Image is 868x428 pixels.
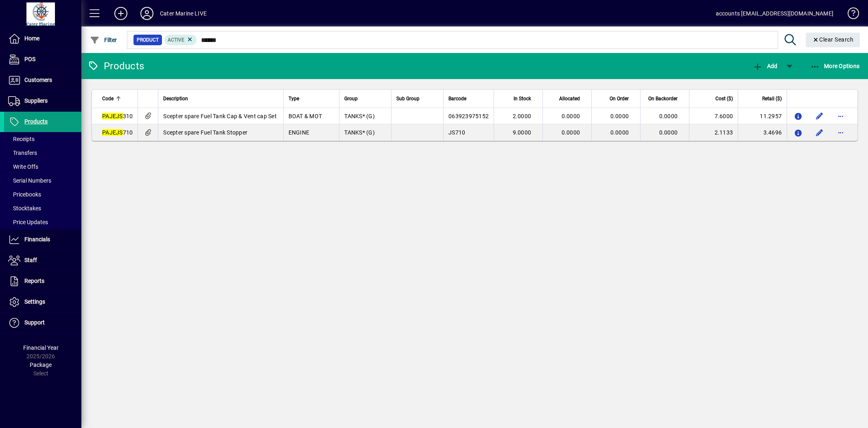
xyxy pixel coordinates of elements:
[762,94,782,103] span: Retail ($)
[24,319,45,326] span: Support
[559,94,580,103] span: Allocated
[4,49,81,70] a: POS
[610,129,629,136] span: 0.0000
[87,60,144,73] div: Products
[4,215,81,229] a: Price Updates
[344,94,358,103] span: Group
[30,362,52,368] span: Package
[164,35,197,45] mat-chip: Activation Status: Active
[753,63,777,69] span: Add
[163,94,278,103] div: Description
[4,91,81,111] a: Suppliers
[8,136,35,142] span: Receipts
[4,201,81,215] a: Stocktakes
[648,94,678,103] span: On Backorder
[610,94,629,103] span: On Order
[448,113,489,119] span: 063923975152
[689,124,738,141] td: 2.1133
[448,129,465,136] span: JS710
[689,108,738,124] td: 7.6000
[514,94,531,103] span: In Stock
[513,113,531,119] span: 2.0000
[806,33,860,47] button: Clear
[24,56,35,62] span: POS
[4,146,81,160] a: Transfers
[610,113,629,119] span: 0.0000
[8,177,51,184] span: Serial Numbers
[24,298,45,305] span: Settings
[448,94,489,103] div: Barcode
[8,205,41,212] span: Stocktakes
[834,126,847,139] button: More options
[813,110,826,123] button: Edit
[289,113,322,119] span: BOAT & MOT
[396,94,438,103] div: Sub Group
[645,94,685,103] div: On Backorder
[834,110,847,123] button: More options
[23,344,59,351] span: Financial Year
[102,129,133,136] span: 710
[738,108,787,124] td: 11.2957
[4,229,81,250] a: Financials
[102,113,133,119] span: 310
[289,129,310,136] span: ENGINE
[102,113,123,119] em: PAJEJS
[4,271,81,291] a: Reports
[163,94,188,103] span: Description
[24,278,44,284] span: Reports
[108,6,134,21] button: Add
[102,129,123,136] em: PAJEJS
[659,129,678,136] span: 0.0000
[751,59,779,73] button: Add
[715,94,733,103] span: Cost ($)
[289,94,335,103] div: Type
[4,188,81,201] a: Pricebooks
[548,94,587,103] div: Allocated
[163,113,277,119] span: Scepter spare Fuel Tank Cap & Vent cap Set
[396,94,420,103] span: Sub Group
[659,113,678,119] span: 0.0000
[716,7,833,20] div: accounts [EMAIL_ADDRESS][DOMAIN_NAME]
[4,160,81,174] a: Write Offs
[8,150,37,156] span: Transfers
[808,59,862,73] button: More Options
[562,129,580,136] span: 0.0000
[24,236,50,243] span: Financials
[738,124,787,141] td: 3.4696
[4,29,81,49] a: Home
[813,126,826,139] button: Edit
[90,37,117,43] span: Filter
[8,191,41,198] span: Pricebooks
[24,35,39,42] span: Home
[4,174,81,188] a: Serial Numbers
[499,94,538,103] div: In Stock
[4,70,81,90] a: Customers
[88,33,119,47] button: Filter
[102,94,133,103] div: Code
[4,292,81,312] a: Settings
[24,77,52,83] span: Customers
[24,118,48,125] span: Products
[160,7,207,20] div: Cater Marine LIVE
[137,36,159,44] span: Product
[102,94,114,103] span: Code
[168,37,184,43] span: Active
[810,63,860,69] span: More Options
[4,250,81,271] a: Staff
[134,6,160,21] button: Profile
[812,36,854,43] span: Clear Search
[8,163,38,170] span: Write Offs
[4,313,81,333] a: Support
[289,94,299,103] span: Type
[344,129,375,136] span: TANKS* (G)
[597,94,636,103] div: On Order
[4,132,81,146] a: Receipts
[24,257,37,263] span: Staff
[344,94,386,103] div: Group
[562,113,580,119] span: 0.0000
[842,2,858,28] a: Knowledge Base
[513,129,531,136] span: 9.0000
[344,113,375,119] span: TANKS* (G)
[448,94,466,103] span: Barcode
[163,129,247,136] span: Scepter spare Fuel Tank Stopper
